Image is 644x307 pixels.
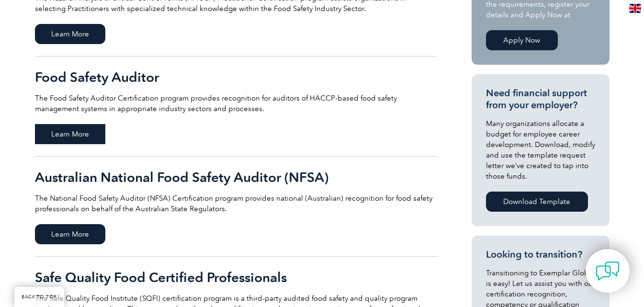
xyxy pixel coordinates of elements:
a: Download Template [486,192,588,212]
img: contact-chat.png [596,259,620,283]
span: Learn More [35,24,105,44]
img: en [629,4,641,13]
h2: Food Safety Auditor [35,69,437,85]
a: Food Safety Auditor The Food Safety Auditor Certification program provides recognition for audito... [35,57,437,157]
span: Learn More [35,224,105,244]
span: Learn More [35,124,105,144]
h3: Looking to transition? [486,249,595,261]
h2: Australian National Food Safety Auditor (NFSA) [35,170,437,185]
a: Australian National Food Safety Auditor (NFSA) The National Food Safety Auditor (NFSA) Certificat... [35,157,437,257]
h3: Need financial support from your employer? [486,87,595,111]
a: Apply Now [486,30,558,50]
a: BACK TO TOP [14,287,64,307]
p: The National Food Safety Auditor (NFSA) Certification program provides national (Australian) reco... [35,193,437,214]
h2: Safe Quality Food Certified Professionals [35,270,437,285]
p: The Food Safety Auditor Certification program provides recognition for auditors of HACCP-based fo... [35,93,437,114]
p: Many organizations allocate a budget for employee career development. Download, modify and use th... [486,118,595,182]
